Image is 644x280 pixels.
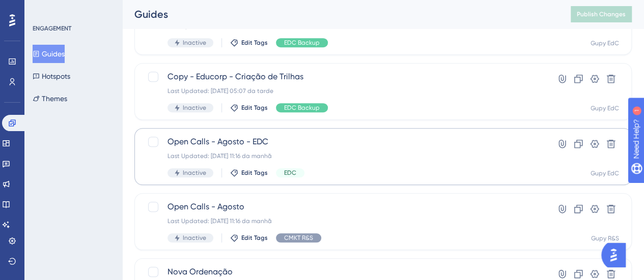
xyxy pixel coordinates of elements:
[167,152,517,160] div: Last Updated: [DATE] 11:16 da manhã
[167,217,517,225] div: Last Updated: [DATE] 11:16 da manhã
[167,136,517,148] span: Open Calls - Agosto - EDC
[33,89,67,108] button: Themes
[183,39,206,47] span: Inactive
[230,39,268,47] button: Edit Tags
[230,169,268,177] button: Edit Tags
[601,240,632,270] iframe: UserGuiding AI Assistant Launcher
[183,104,206,112] span: Inactive
[591,234,619,242] div: Gupy R&S
[241,169,268,177] span: Edit Tags
[183,169,206,177] span: Inactive
[33,67,70,85] button: Hotspots
[571,6,632,22] button: Publish Changes
[284,234,313,242] span: CMKT R&S
[230,234,268,242] button: Edit Tags
[577,10,626,18] span: Publish Changes
[591,169,619,177] div: Gupy EdC
[71,5,74,13] div: 1
[24,3,64,15] span: Need Help?
[33,24,71,33] div: ENGAGEMENT
[230,104,268,112] button: Edit Tags
[167,266,517,278] span: Nova Ordenação
[284,104,320,112] span: EDC Backup
[241,39,268,47] span: Edit Tags
[183,234,206,242] span: Inactive
[167,201,517,213] span: Open Calls - Agosto
[167,71,517,83] span: Copy - Educorp - Criação de Trilhas
[134,7,545,21] div: Guides
[591,39,619,47] div: Gupy EdC
[167,87,517,95] div: Last Updated: [DATE] 05:07 da tarde
[591,104,619,112] div: Gupy EdC
[284,39,320,47] span: EDC Backup
[241,234,268,242] span: Edit Tags
[33,45,65,63] button: Guides
[241,104,268,112] span: Edit Tags
[284,169,296,177] span: EDC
